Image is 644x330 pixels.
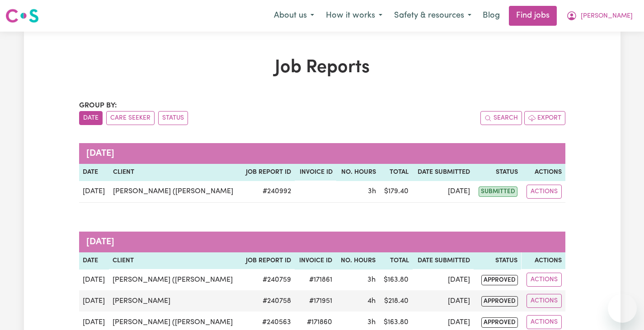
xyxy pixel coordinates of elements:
[524,111,565,125] button: Export
[379,290,412,311] td: $ 218.40
[79,164,109,181] th: Date
[109,252,240,270] th: Client
[79,252,109,270] th: Date
[320,6,388,25] button: How it works
[479,186,517,197] span: submitted
[412,290,474,311] td: [DATE]
[368,188,376,195] span: 3 hours
[295,164,336,181] th: Invoice ID
[477,6,505,26] a: Blog
[521,164,565,181] th: Actions
[158,111,188,125] button: sort invoices by paid status
[379,269,412,290] td: $ 163.80
[79,181,109,203] td: [DATE]
[474,252,521,270] th: Status
[412,164,474,181] th: Date Submitted
[480,111,522,125] button: Search
[526,185,562,199] button: Actions
[336,164,380,181] th: No. Hours
[526,273,562,287] button: Actions
[380,181,412,203] td: $ 179.40
[109,290,240,311] td: [PERSON_NAME]
[367,297,376,305] span: 4 hours
[5,5,39,26] a: Careseekers logo
[608,294,637,323] iframe: Button to launch messaging window
[5,8,39,24] img: Careseekers logo
[336,252,379,270] th: No. Hours
[79,102,117,109] span: Group by:
[474,164,521,181] th: Status
[268,6,320,25] button: About us
[412,181,474,203] td: [DATE]
[240,252,295,270] th: Job Report ID
[509,6,557,26] a: Find jobs
[109,164,241,181] th: Client
[367,319,376,326] span: 3 hours
[380,164,412,181] th: Total
[412,252,474,270] th: Date Submitted
[240,269,295,290] td: # 240759
[295,252,336,270] th: Invoice ID
[379,252,412,270] th: Total
[240,181,295,203] td: # 240992
[522,252,565,270] th: Actions
[481,275,518,285] span: approved
[79,111,103,125] button: sort invoices by date
[412,269,474,290] td: [DATE]
[560,6,639,25] button: My Account
[581,11,633,21] span: [PERSON_NAME]
[388,6,477,25] button: Safety & resources
[481,296,518,307] span: approved
[240,290,295,311] td: # 240758
[79,290,109,311] td: [DATE]
[295,290,336,311] td: #171951
[109,269,240,290] td: [PERSON_NAME] ([PERSON_NAME]
[295,269,336,290] td: #171861
[79,57,565,79] h1: Job Reports
[526,315,562,329] button: Actions
[106,111,155,125] button: sort invoices by care seeker
[367,276,376,284] span: 3 hours
[526,294,562,308] button: Actions
[79,143,565,164] caption: [DATE]
[240,164,295,181] th: Job Report ID
[79,232,565,252] caption: [DATE]
[79,269,109,290] td: [DATE]
[109,181,241,203] td: [PERSON_NAME] ([PERSON_NAME]
[481,317,518,328] span: approved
